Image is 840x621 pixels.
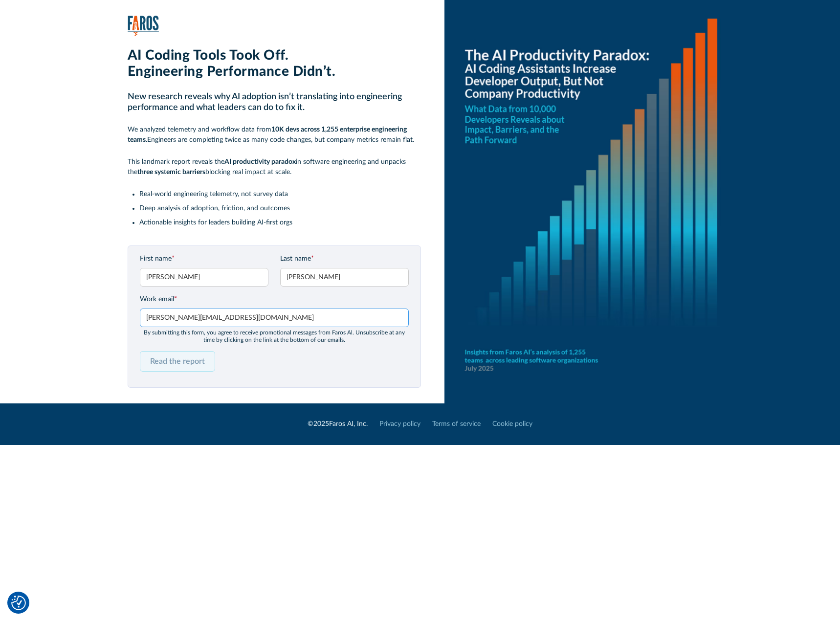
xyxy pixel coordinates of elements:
input: Read the report [140,351,215,372]
strong: AI productivity paradox [224,158,296,165]
li: Real-world engineering telemetry, not survey data [139,189,421,200]
label: Work email [140,294,409,305]
button: Cookie Settings [11,596,26,610]
div: © Faros AI, Inc. [308,419,368,429]
label: First name [140,254,268,264]
h2: New research reveals why AI adoption isn’t translating into engineering performance and what lead... [128,92,421,113]
li: Deep analysis of adoption, friction, and outcomes [139,203,421,214]
img: Revisit consent button [11,596,26,610]
h1: Engineering Performance Didn’t. [128,64,421,80]
a: Privacy policy [379,419,420,429]
a: Terms of service [432,419,481,429]
a: Cookie policy [492,419,532,429]
form: Email Form [140,254,409,379]
span: 2025 [313,421,329,427]
strong: three systemic barriers [137,169,205,176]
strong: 10K devs across 1,255 enterprise engineering teams. [128,126,407,143]
p: This landmark report reveals the in software engineering and unpacks the blocking real impact at ... [128,157,421,177]
label: Last name [280,254,409,264]
h1: AI Coding Tools Took Off. [128,47,421,64]
p: We analyzed telemetry and workflow data from Engineers are completing twice as many code changes,... [128,125,421,145]
div: By submitting this form, you agree to receive promotional messages from Faros Al. Unsubscribe at ... [140,329,409,343]
li: Actionable insights for leaders building AI-first orgs [139,218,421,228]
